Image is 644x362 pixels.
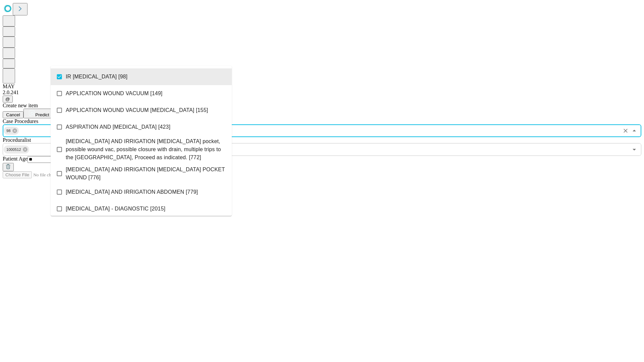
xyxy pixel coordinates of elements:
[3,96,13,103] button: @
[3,156,28,162] span: Patient Age
[66,106,208,114] span: APPLICATION WOUND VACUUM [MEDICAL_DATA] [155]
[66,123,170,131] span: ASPIRATION AND [MEDICAL_DATA] [423]
[621,126,630,135] button: Clear
[66,205,165,213] span: [MEDICAL_DATA] - DIAGNOSTIC [2015]
[4,145,29,154] div: 1000512
[4,127,19,135] div: 98
[5,97,10,102] span: @
[6,112,20,117] span: Cancel
[3,83,641,89] div: MAY
[35,112,49,117] span: Predict
[3,111,23,118] button: Cancel
[23,109,54,118] button: Predict
[66,137,226,162] span: [MEDICAL_DATA] AND IRRIGATION [MEDICAL_DATA] pocket, possible wound vac, possible closure with dr...
[66,89,162,98] span: APPLICATION WOUND VACUUM [149]
[3,118,38,124] span: Scheduled Procedure
[4,146,24,154] span: 1000512
[66,73,127,81] span: IR [MEDICAL_DATA] [98]
[630,145,639,154] button: Open
[4,127,13,135] span: 98
[66,166,226,182] span: [MEDICAL_DATA] AND IRRIGATION [MEDICAL_DATA] POCKET WOUND [776]
[3,103,38,108] span: Create new item
[3,89,641,96] div: 2.0.241
[3,137,31,143] span: Proceduralist
[66,188,198,196] span: [MEDICAL_DATA] AND IRRIGATION ABDOMEN [779]
[630,126,639,135] button: Close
